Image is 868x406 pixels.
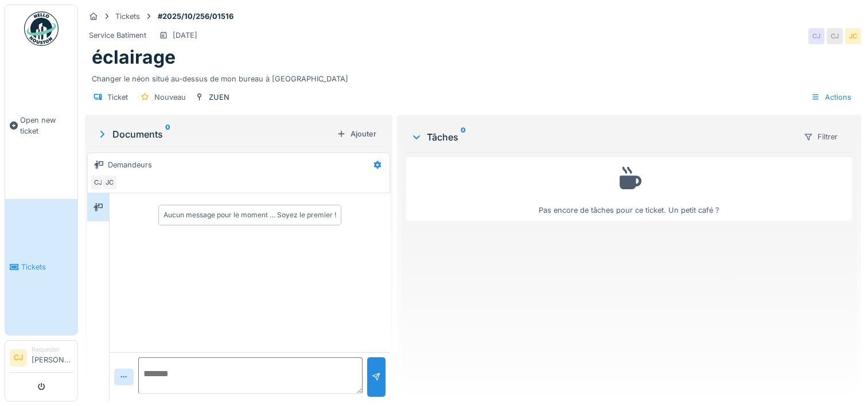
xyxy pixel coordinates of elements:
[5,52,77,199] a: Open new ticket
[5,199,77,335] a: Tickets
[808,28,824,44] div: CJ
[827,28,843,44] div: CJ
[89,30,146,41] div: Service Batiment
[164,210,336,220] div: Aucun message pour le moment … Soyez le premier !
[799,128,843,145] div: Filtrer
[92,69,854,84] div: Changer le néon situé au-dessus de mon bureau à [GEOGRAPHIC_DATA]
[10,349,27,366] li: CJ
[115,11,140,22] div: Tickets
[20,115,73,136] span: Open new ticket
[90,174,106,190] div: CJ
[153,11,238,22] strong: #2025/10/256/01516
[92,46,176,68] h1: éclairage
[461,130,466,144] sup: 0
[102,174,118,190] div: JC
[173,30,197,41] div: [DATE]
[209,92,229,103] div: ZUEN
[107,92,128,103] div: Ticket
[332,126,381,142] div: Ajouter
[21,261,73,272] span: Tickets
[414,162,844,216] div: Pas encore de tâches pour ce ticket. Un petit café ?
[845,28,861,44] div: JC
[154,92,186,103] div: Nouveau
[24,11,59,46] img: Badge_color-CXgf-gQk.svg
[10,345,73,373] a: CJ Requester[PERSON_NAME]
[32,345,73,354] div: Requester
[108,159,152,170] div: Demandeurs
[165,127,170,141] sup: 0
[411,130,794,144] div: Tâches
[806,89,857,106] div: Actions
[96,127,332,141] div: Documents
[32,345,73,370] li: [PERSON_NAME]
